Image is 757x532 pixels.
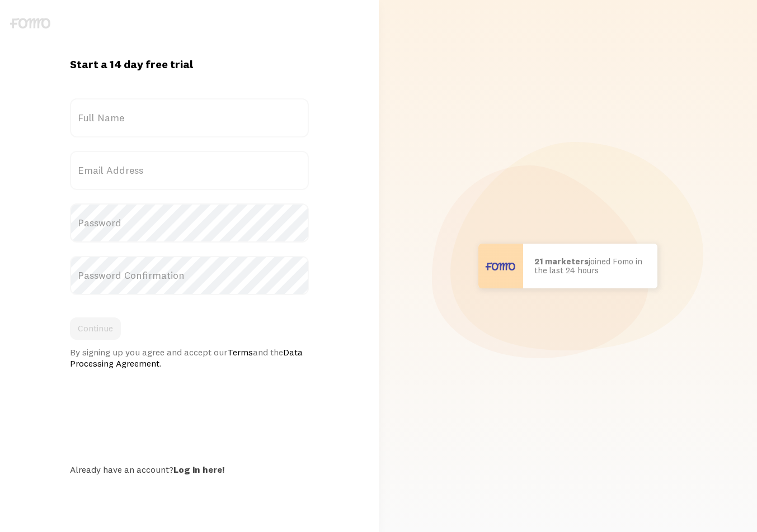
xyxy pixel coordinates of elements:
img: User avatar [478,244,523,288]
div: By signing up you agree and accept our and the . [70,346,309,369]
a: Log in here! [173,464,224,475]
a: Data Processing Agreement [70,346,303,369]
label: Full Name [70,98,309,137]
a: Terms [227,346,253,358]
label: Email Address [70,151,309,190]
img: fomo-logo-gray-b99e0e8ada9f9040e2984d0d95b3b12da0074ffd48d1e5cb62ac37fc77b0b268.svg [10,18,50,28]
b: 21 marketers [534,256,589,267]
div: Already have an account? [70,464,309,475]
label: Password Confirmation [70,256,309,295]
h1: Start a 14 day free trial [70,57,309,72]
label: Password [70,203,309,243]
p: joined Fomo in the last 24 hours [534,257,646,275]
